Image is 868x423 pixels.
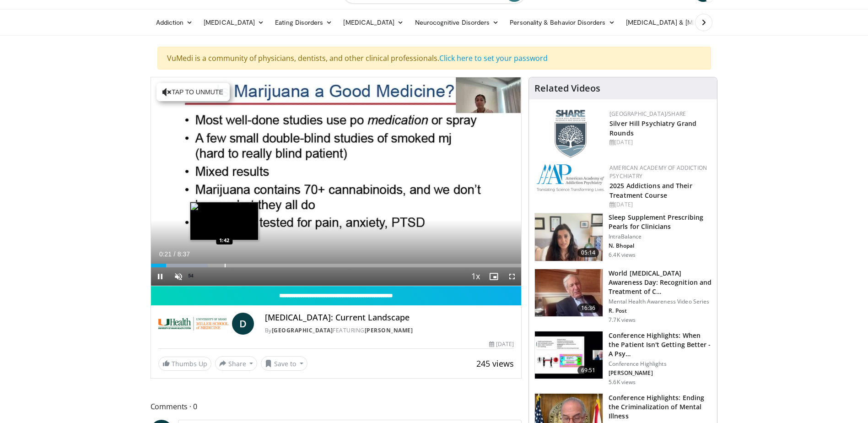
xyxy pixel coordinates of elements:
[190,202,259,240] img: image.jpeg
[609,298,712,305] p: Mental Health Awareness Video Series
[609,242,712,249] p: N. Bhopal
[609,164,707,180] a: American Academy of Addiction Psychiatry
[198,13,270,32] a: [MEDICAL_DATA]
[609,201,710,209] div: [DATE]
[265,326,514,335] div: By FEATURING
[609,119,696,137] a: Silver Hill Psychiatry Grand Rounds
[151,264,522,267] div: Progress Bar
[174,250,176,258] span: /
[265,313,514,323] h4: [MEDICAL_DATA]: Current Landscape
[489,340,514,348] div: [DATE]
[158,313,228,335] img: University of Miami
[609,369,712,377] p: [PERSON_NAME]
[338,13,409,32] a: [MEDICAL_DATA]
[365,326,413,334] a: [PERSON_NAME]
[232,313,254,335] a: D
[178,250,190,258] span: 8:37
[609,269,712,296] h3: World [MEDICAL_DATA] Awareness Day: Recognition and Treatment of C…
[157,47,711,70] div: VuMedi is a community of physicians, dentists, and other clinical professionals.
[609,331,712,358] h3: Conference Highlights: When the Patient Isn't Getting Better - A Psy…
[535,269,603,317] img: dad9b3bb-f8af-4dab-abc0-c3e0a61b252e.150x105_q85_crop-smart_upscale.jpg
[534,331,712,386] a: 69:51 Conference Highlights: When the Patient Isn't Getting Better - A Psy… Conference Highlights...
[215,356,258,371] button: Share
[503,267,521,286] button: Fullscreen
[410,13,505,32] a: Neurocognitive Disorders
[609,213,712,231] h3: Sleep Supplement Prescribing Pearls for Clinicians
[466,267,485,286] button: Playback Rate
[609,138,710,146] div: [DATE]
[609,360,712,368] p: Conference Highlights
[151,77,522,286] video-js: Video Player
[609,181,692,200] a: 2025 Addictions and Their Treatment Course
[609,307,712,315] p: R. Post
[169,267,188,286] button: Unmute
[609,316,636,324] p: 7.7K views
[609,393,712,421] h3: Conference Highlights: Ending the Criminalization of Mental Illness
[534,83,600,94] h4: Related Videos
[158,357,211,371] a: Thumbs Up
[151,13,199,32] a: Addiction
[151,401,522,412] span: Comments 0
[534,213,712,261] a: 05:14 Sleep Supplement Prescribing Pearls for Clinicians IntraBalance N. Bhopal 6.4K views
[609,233,712,240] p: IntraBalance
[536,164,605,192] img: f7c290de-70ae-47e0-9ae1-04035161c232.png.150x105_q85_autocrop_double_scale_upscale_version-0.2.png
[439,53,548,63] a: Click here to set your password
[609,379,636,386] p: 5.6K views
[156,83,230,101] button: Tap to unmute
[270,13,338,32] a: Eating Disorders
[534,269,712,324] a: 16:36 World [MEDICAL_DATA] Awareness Day: Recognition and Treatment of C… Mental Health Awareness...
[476,358,514,369] span: 245 views
[261,356,307,371] button: Save to
[535,331,603,379] img: 4362ec9e-0993-4580-bfd4-8e18d57e1d49.150x105_q85_crop-smart_upscale.jpg
[272,326,333,334] a: [GEOGRAPHIC_DATA]
[555,110,587,158] img: f8aaeb6d-318f-4fcf-bd1d-54ce21f29e87.png.150x105_q85_autocrop_double_scale_upscale_version-0.2.png
[609,110,686,118] a: [GEOGRAPHIC_DATA]/SHARE
[577,248,599,257] span: 05:14
[535,213,603,261] img: 38bb175e-6d6c-4ece-ba99-644c925e62de.150x105_q85_crop-smart_upscale.jpg
[577,304,599,313] span: 16:36
[159,250,172,258] span: 0:21
[485,267,503,286] button: Enable picture-in-picture mode
[504,13,620,32] a: Personality & Behavior Disorders
[151,267,169,286] button: Pause
[609,251,636,259] p: 6.4K views
[620,13,751,32] a: [MEDICAL_DATA] & [MEDICAL_DATA]
[577,366,599,375] span: 69:51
